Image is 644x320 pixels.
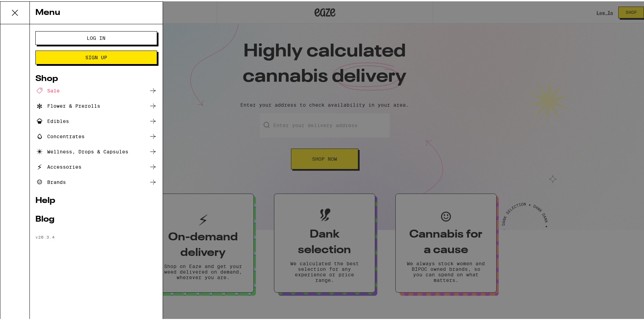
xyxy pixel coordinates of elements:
[35,85,60,94] div: Sale
[35,85,157,94] a: Sale
[35,146,128,154] div: Wellness, Drops & Capsules
[4,5,50,10] span: Hi. Need any help?
[35,116,157,124] a: Edibles
[35,100,157,109] a: Flower & Prerolls
[85,54,107,59] span: Sign Up
[35,161,81,170] div: Accessories
[35,100,100,109] div: Flower & Prerolls
[35,146,157,154] a: Wellness, Drops & Capsules
[35,233,55,238] span: v 20.3.4
[87,34,106,39] span: Log In
[35,131,85,139] div: Concentrates
[35,161,157,170] a: Accessories
[35,73,157,82] a: Shop
[35,49,157,63] button: Sign Up
[35,177,157,185] a: Brands
[35,34,157,39] a: Log In
[35,195,157,204] a: Help
[35,53,157,59] a: Sign Up
[35,116,69,124] div: Edibles
[35,214,157,222] a: Blog
[35,177,66,185] div: Brands
[35,30,157,44] button: Log In
[35,131,157,139] a: Concentrates
[30,0,163,23] div: Menu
